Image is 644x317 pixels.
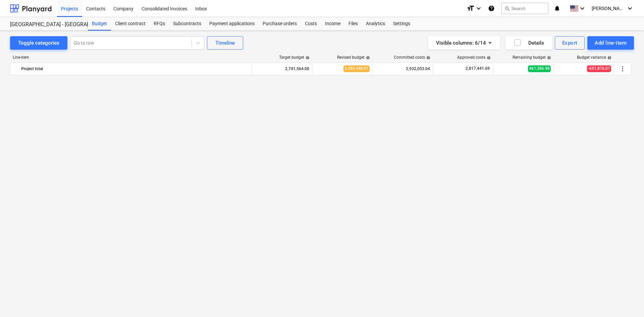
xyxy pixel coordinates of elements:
button: Toggle categories [10,36,67,50]
a: Client contract [111,17,150,31]
div: Committed costs [394,55,430,60]
a: Subcontracts [169,17,205,31]
i: keyboard_arrow_down [626,4,634,12]
div: 2,741,564.00 [255,63,309,74]
i: format_size [467,4,475,12]
div: Approved costs [457,55,491,60]
div: 2,932,053.04 [375,63,430,74]
i: keyboard_arrow_down [475,4,483,12]
span: help [304,56,310,60]
div: Budget variance [577,55,611,60]
button: Search [501,3,548,14]
button: Timeline [207,36,243,50]
span: help [365,56,370,60]
div: [GEOGRAPHIC_DATA] - [GEOGRAPHIC_DATA] [10,21,80,28]
a: Analytics [362,17,389,31]
i: notifications [554,4,560,12]
a: Budget [88,17,111,31]
span: help [485,56,491,60]
a: RFQs [150,17,169,31]
iframe: Chat Widget [610,285,644,317]
button: Add line-item [587,36,634,50]
span: 2,817,441.69 [465,66,490,71]
div: Target budget [279,55,310,60]
a: Files [344,17,362,31]
span: 3,393,440.01 [343,65,370,72]
i: Knowledge base [488,4,495,12]
span: search [504,6,510,11]
div: Visible columns : 6/14 [436,39,492,47]
a: Settings [389,17,414,31]
div: Export [562,39,578,47]
a: Payment applications [205,17,259,31]
span: -651,876.01 [587,65,611,72]
i: keyboard_arrow_down [578,4,586,12]
span: 461,386.98 [528,65,551,72]
a: Income [321,17,344,31]
button: Export [555,36,585,50]
span: [PERSON_NAME] [592,6,625,11]
div: Toggle categories [18,39,59,47]
a: Costs [301,17,321,31]
button: Details [505,36,552,50]
div: Project total [21,63,249,74]
a: Purchase orders [259,17,301,31]
div: Line-item [10,55,252,60]
div: Remaining budget [513,55,551,60]
div: Timeline [215,39,235,47]
div: Add line-item [595,39,627,47]
div: Revised budget [337,55,370,60]
span: help [546,56,551,60]
span: help [425,56,430,60]
button: Visible columns:6/14 [428,36,500,50]
span: More actions [619,65,627,73]
span: help [606,56,611,60]
div: Details [514,39,544,47]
